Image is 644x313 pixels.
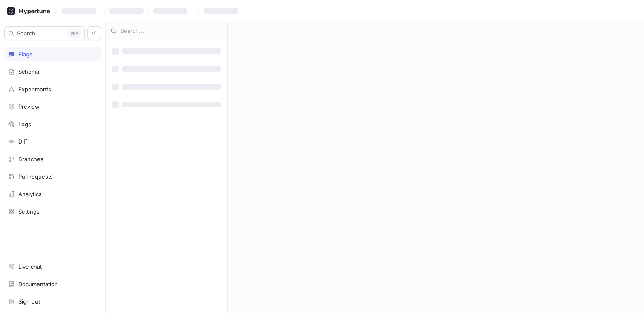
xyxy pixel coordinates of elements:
[18,103,40,110] div: Preview
[18,138,27,145] div: Diff
[68,29,81,38] div: K
[4,26,85,40] button: Search...K
[18,51,32,58] div: Flags
[59,4,103,18] button: ‌
[18,173,53,180] div: Pull requests
[122,102,221,107] span: ‌
[18,208,40,215] div: Settings
[18,191,42,197] div: Analytics
[62,8,96,14] span: ‌
[18,298,40,305] div: Sign out
[112,101,119,108] span: ‌
[122,48,221,54] span: ‌
[18,156,43,162] div: Branches
[121,27,223,35] input: Search...
[204,8,238,14] span: ‌
[112,84,119,90] span: ‌
[112,48,119,55] span: ‌
[17,31,40,36] span: Search...
[150,4,194,18] button: ‌
[122,84,221,90] span: ‌
[18,121,31,128] div: Logs
[122,66,221,72] span: ‌
[18,281,58,287] div: Documentation
[18,68,39,75] div: Schema
[153,8,187,14] span: ‌
[112,66,119,72] span: ‌
[18,263,42,270] div: Live chat
[201,4,245,18] button: ‌
[109,8,144,14] span: ‌
[18,86,51,93] div: Experiments
[4,277,101,291] a: Documentation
